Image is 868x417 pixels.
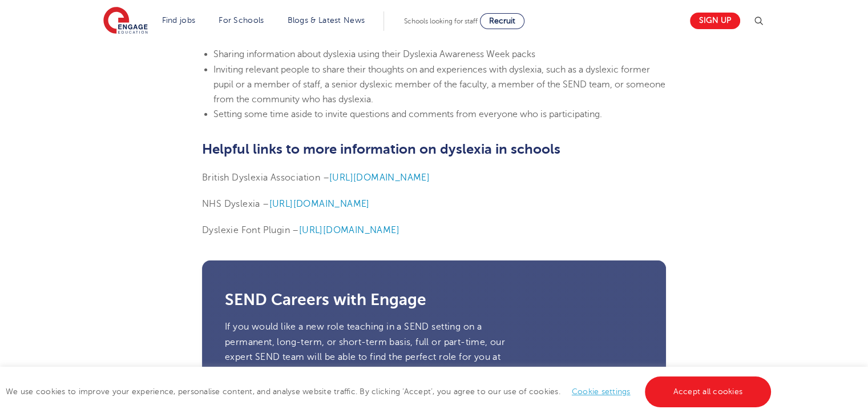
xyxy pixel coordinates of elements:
[288,16,365,25] a: Blogs & Latest News
[213,109,602,119] span: Setting some time aside to invite questions and comments from everyone who is participating.
[103,7,148,35] img: Engage Education
[225,292,643,308] h3: SEND Careers with Engage
[213,49,535,59] span: Sharing information about dyslexia using their Dyslexia Awareness Week packs
[202,225,299,235] span: Dyslexie Font Plugin –
[202,199,269,209] span: NHS Dyslexia –
[213,65,665,105] span: Inviting relevant people to share their thoughts on and experiences with dyslexia, such as a dysl...
[299,225,399,235] a: [URL][DOMAIN_NAME]
[225,319,509,379] p: If you would like a new role teaching in a SEND setting on a permanent, long-term, or short-term ...
[489,17,515,25] span: Recruit
[329,173,430,183] a: [URL][DOMAIN_NAME]
[6,387,774,396] span: We use cookies to improve your experience, personalise content, and analyse website traffic. By c...
[202,141,560,157] b: Helpful links to more information on dyslexia in schools
[202,173,329,183] span: British Dyslexia Association –
[645,376,772,407] a: Accept all cookies
[219,16,264,25] a: For Schools
[162,16,196,25] a: Find jobs
[690,13,740,29] a: Sign up
[572,387,631,396] a: Cookie settings
[269,199,370,209] a: [URL][DOMAIN_NAME]
[404,17,478,25] span: Schools looking for staff
[480,13,524,29] a: Recruit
